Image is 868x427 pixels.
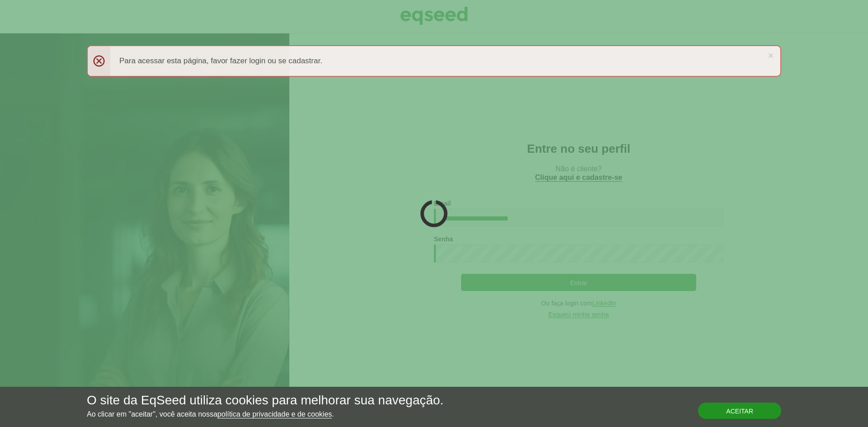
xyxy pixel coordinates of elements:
[698,403,781,419] button: Aceitar
[87,394,443,408] h5: O site da EqSeed utiliza cookies para melhorar sua navegação.
[768,51,774,60] a: ×
[87,410,443,418] p: Ao clicar em "aceitar", você aceita nossa .
[217,411,332,418] a: política de privacidade e de cookies
[87,45,781,77] div: Para acessar esta página, favor fazer login ou se cadastrar.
